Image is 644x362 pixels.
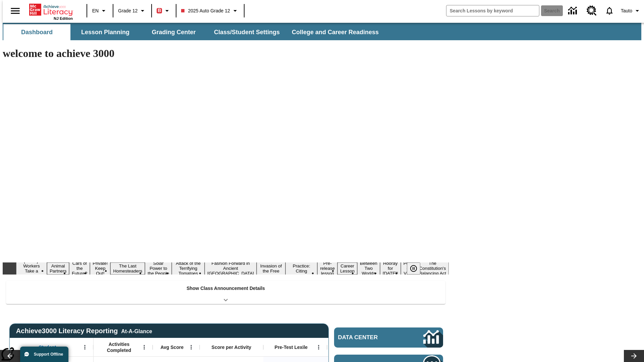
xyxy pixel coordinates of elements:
[16,327,152,335] span: Achieve3000 Literacy Reporting
[160,344,183,350] span: Avg Score
[110,262,145,275] button: Slide 5 The Last Homesteaders
[92,7,99,14] span: EN
[89,5,111,17] button: Language: EN, Select a language
[209,24,285,40] button: Class/Student Settings
[186,285,265,292] p: Show Class Announcement Details
[181,7,230,14] span: 2025 Auto Grade 12
[338,334,401,341] span: Data Center
[72,24,139,40] button: Lesson Planning
[140,24,207,40] button: Grading Center
[337,262,357,275] button: Slide 12 Career Lesson
[317,260,337,277] button: Slide 11 Pre-release lesson
[407,262,427,275] div: Pause
[29,2,73,20] div: Home
[39,344,56,350] span: Student
[118,7,138,14] span: Grade 12
[401,260,416,277] button: Slide 15 Point of View
[380,260,401,277] button: Slide 14 Hooray for Constitution Day!
[5,1,25,21] button: Open side menu
[3,24,70,40] button: Dashboard
[257,257,285,280] button: Slide 9 The Invasion of the Free CD
[178,5,241,17] button: Class: 2025 Auto Grade 12, Select your class
[618,5,644,17] button: Profile/Settings
[158,6,161,15] span: B
[407,262,420,275] button: Pause
[624,350,644,362] button: Lesson carousel, Next
[90,260,110,277] button: Slide 4 Private! Keep Out!
[121,327,152,335] div: At-A-Glance
[314,342,324,352] button: Open Menu
[80,342,90,352] button: Open Menu
[583,2,601,20] a: Resource Center, Will open in new tab
[172,260,205,277] button: Slide 7 Attack of the Terrifying Tomatoes
[334,327,443,348] a: Data Center
[115,5,149,17] button: Grade: Grade 12, Select a grade
[205,260,257,277] button: Slide 8 Fashion Forward in Ancient Rome
[139,342,149,352] button: Open Menu
[47,262,69,275] button: Slide 2 Animal Partners
[275,344,308,350] span: Pre-Test Lexile
[212,344,252,350] span: Score per Activity
[285,257,317,280] button: Slide 10 Mixed Practice: Citing Evidence
[286,24,384,40] button: College and Career Readiness
[154,5,174,17] button: Boost Class color is red. Change class color
[6,281,445,304] div: Show Class Announcement Details
[3,24,385,40] div: SubNavbar
[446,5,539,16] input: search field
[357,260,380,277] button: Slide 13 Between Two Worlds
[416,260,449,277] button: Slide 16 The Constitution's Balancing Act
[621,7,632,14] span: Tauto
[29,3,73,16] a: Home
[601,2,618,19] a: Notifications
[69,260,90,277] button: Slide 3 Cars of the Future?
[16,257,47,280] button: Slide 1 Labor Day: Workers Take a Stand
[34,352,63,357] span: Support Offline
[564,2,583,20] a: Data Center
[186,342,196,352] button: Open Menu
[54,16,73,20] span: NJ Edition
[145,260,172,277] button: Slide 6 Solar Power to the People
[3,47,449,60] h1: welcome to achieve 3000
[20,347,68,362] button: Support Offline
[3,23,641,40] div: SubNavbar
[97,341,141,353] span: Activities Completed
